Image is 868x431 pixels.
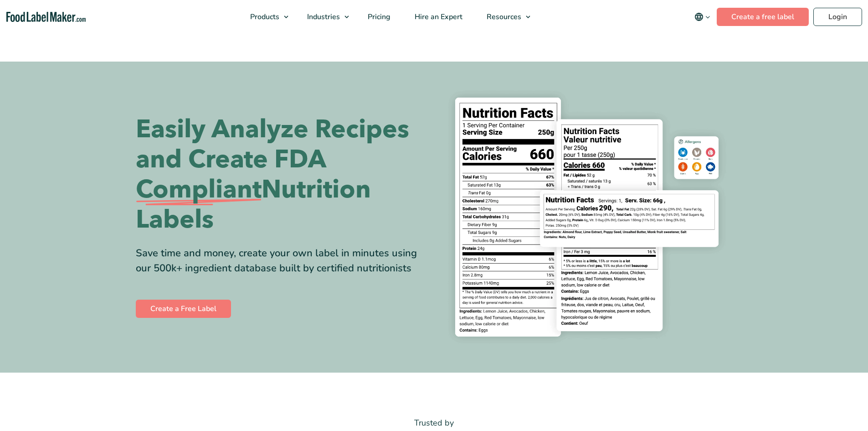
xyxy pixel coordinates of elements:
[717,8,809,26] a: Create a free label
[304,12,341,22] span: Industries
[136,300,231,318] a: Create a Free Label
[136,416,733,430] p: Trusted by
[484,12,522,22] span: Resources
[136,175,262,205] span: Compliant
[136,114,427,235] h1: Easily Analyze Recipes and Create FDA Nutrition Labels
[813,8,862,26] a: Login
[412,12,463,22] span: Hire an Expert
[136,246,427,276] div: Save time and money, create your own label in minutes using our 500k+ ingredient database built b...
[365,12,391,22] span: Pricing
[247,12,280,22] span: Products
